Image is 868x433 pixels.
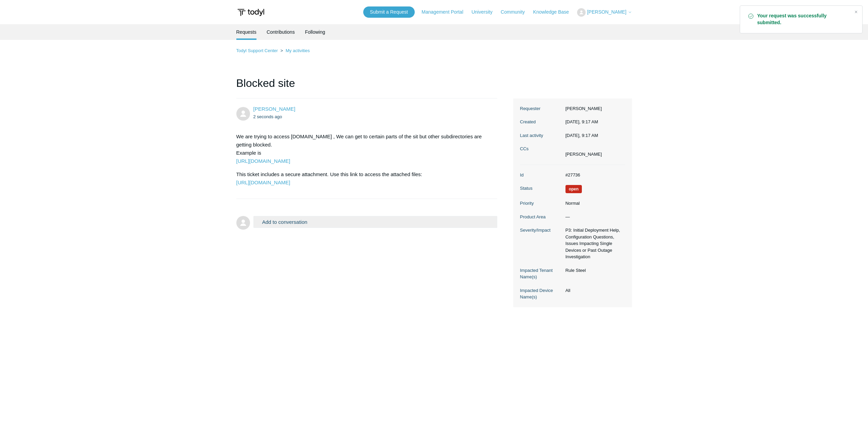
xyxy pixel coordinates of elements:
[562,214,625,220] dd: —
[236,6,265,19] img: Todyl Support Center Help Center home page
[565,133,598,138] time: 08/28/2025, 09:17
[562,267,625,274] dd: Rule Steel
[520,267,562,280] dt: Impacted Tenant Name(s)
[236,180,290,185] a: [URL][DOMAIN_NAME]
[253,216,498,228] button: Add to conversation
[253,114,282,119] time: 08/28/2025, 09:17
[587,9,626,15] span: [PERSON_NAME]
[520,132,562,139] dt: Last activity
[285,48,310,53] a: My activities
[236,48,279,53] li: Todyl Support Center
[253,106,295,112] span: Ray Belden
[562,227,625,260] dd: P3: Initial Deployment Help, Configuration Questions, Issues Impacting Single Devices or Past Out...
[501,9,532,16] a: Community
[236,48,278,53] a: Todyl Support Center
[851,7,861,17] div: Close
[305,24,325,40] a: Following
[520,214,562,220] dt: Product Area
[267,24,295,40] a: Contributions
[520,145,562,152] dt: CCs
[520,287,562,300] dt: Impacted Device Name(s)
[520,105,562,112] dt: Requester
[236,133,491,165] p: We are trying to access [DOMAIN_NAME] , We can get to certain parts of the sit but other subdirec...
[577,8,632,17] button: [PERSON_NAME]
[236,170,491,187] p: This ticket includes a secure attachment. Use this link to access the attached files:
[562,200,625,207] dd: Normal
[565,119,598,124] time: 08/28/2025, 09:17
[565,151,602,158] li: Cody Nauta
[520,172,562,179] dt: Id
[533,9,576,16] a: Knowledge Base
[520,185,562,192] dt: Status
[565,185,582,193] span: We are working on a response for you
[279,48,310,53] li: My activities
[253,106,295,112] a: [PERSON_NAME]
[562,172,625,179] dd: #27736
[236,75,498,98] h1: Blocked site
[520,200,562,207] dt: Priority
[363,6,415,18] a: Submit a Request
[236,158,290,164] a: [URL][DOMAIN_NAME]
[471,9,499,16] a: University
[520,119,562,125] dt: Created
[236,24,256,40] li: Requests
[757,13,849,26] strong: Your request was successfully submitted.
[520,227,562,234] dt: Severity/Impact
[562,287,625,294] dd: All
[422,9,470,16] a: Management Portal
[562,105,625,112] dd: [PERSON_NAME]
